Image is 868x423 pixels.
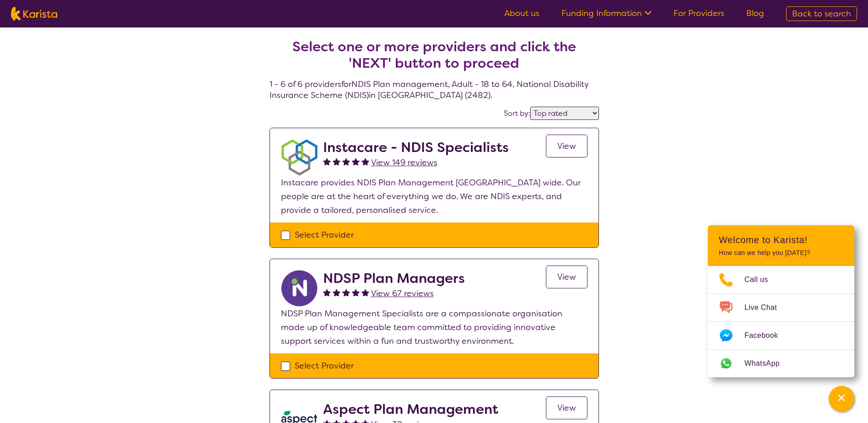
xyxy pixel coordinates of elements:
img: ryxpuxvt8mh1enfatjpo.png [281,270,318,307]
h2: Aspect Plan Management [323,401,498,418]
a: View 149 reviews [371,156,437,169]
img: fullstar [361,288,369,296]
img: Karista logo [11,7,57,21]
img: fullstar [342,288,350,296]
span: Call us [744,273,779,287]
p: NDSP Plan Management Specialists are a compassionate organisation made up of knowledgeable team c... [281,307,588,348]
ul: Choose channel [708,266,854,377]
h2: Select one or more providers and click the 'NEXT' button to proceed [280,38,588,71]
img: fullstar [342,157,350,165]
span: Back to search [792,8,851,19]
a: View [546,135,588,157]
h2: Welcome to Karista! [719,234,843,245]
p: Instacare provides NDIS Plan Management [GEOGRAPHIC_DATA] wide. Our people are at the heart of ev... [281,176,588,217]
span: View 149 reviews [371,157,437,168]
a: For Providers [674,8,724,19]
img: obkhna0zu27zdd4ubuus.png [281,139,318,176]
img: fullstar [352,288,360,296]
h2: NDSP Plan Managers [323,270,465,287]
a: Blog [746,8,764,19]
span: View [557,271,576,282]
span: Live Chat [744,301,788,315]
h4: 1 - 6 of 6 providers for NDIS Plan management , Adult - 18 to 64 , National Disability Insurance ... [270,16,599,101]
img: fullstar [333,288,340,296]
span: View 67 reviews [371,288,434,299]
a: View [546,266,588,288]
img: fullstar [361,157,369,165]
img: fullstar [323,288,331,296]
a: View 67 reviews [371,287,434,300]
img: fullstar [323,157,331,165]
img: fullstar [333,157,340,165]
h2: Instacare - NDIS Specialists [323,139,509,156]
img: fullstar [352,157,360,165]
a: View [546,396,588,419]
p: How can we help you [DATE]? [719,249,843,257]
div: Channel Menu [708,225,854,377]
span: View [557,141,576,152]
a: Web link opens in a new tab. [708,350,854,377]
span: Facebook [744,329,789,342]
a: About us [504,8,539,19]
label: Sort by: [504,108,530,118]
a: Funding Information [561,8,652,19]
span: WhatsApp [744,357,791,370]
button: Channel Menu [829,386,854,412]
span: View [557,402,576,413]
a: Back to search [786,6,857,21]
